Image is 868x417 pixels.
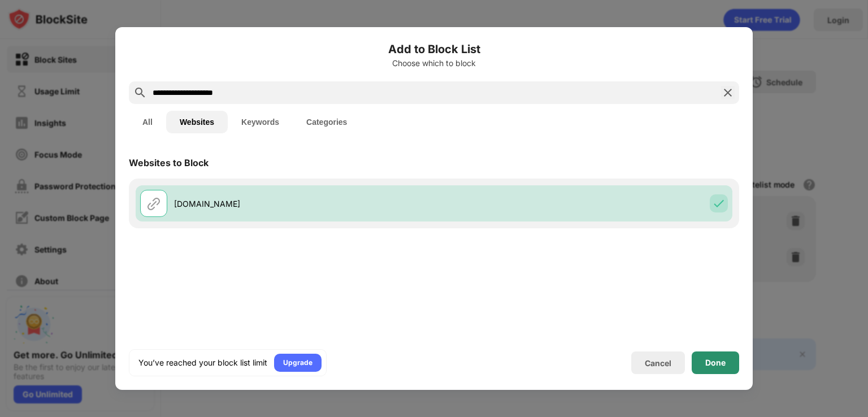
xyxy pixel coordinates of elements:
[138,357,267,368] div: You’ve reached your block list limit
[129,41,739,58] h6: Add to Block List
[147,197,160,210] img: url.svg
[283,357,313,368] div: Upgrade
[705,358,726,367] div: Done
[129,157,209,168] div: Websites to Block
[645,358,671,368] div: Cancel
[133,86,147,99] img: search.svg
[174,198,434,210] div: [DOMAIN_NAME]
[721,86,735,99] img: search-close
[228,111,293,133] button: Keywords
[129,111,166,133] button: All
[129,59,739,68] div: Choose which to block
[166,111,228,133] button: Websites
[293,111,361,133] button: Categories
